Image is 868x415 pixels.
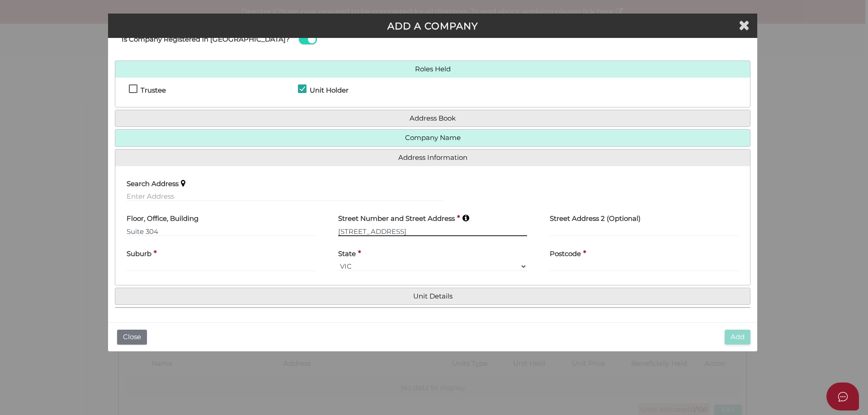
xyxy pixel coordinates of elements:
[122,154,743,162] a: Address Information
[725,330,750,345] button: Add
[122,293,743,300] a: Unit Details
[127,180,179,188] h4: Search Address
[338,226,527,236] input: Enter Australian Address
[117,330,147,345] button: Close
[338,250,356,258] h4: State
[826,382,859,410] button: Open asap
[181,179,185,187] i: Keep typing in your address(including suburb) until it appears
[462,214,469,222] i: Keep typing in your address(including suburb) until it appears
[338,215,455,223] h4: Street Number and Street Address
[550,250,581,258] h4: Postcode
[127,250,151,258] h4: Suburb
[127,191,444,201] input: Enter Address
[550,215,641,223] h4: Street Address 2 (Optional)
[127,215,198,223] h4: Floor, Office, Building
